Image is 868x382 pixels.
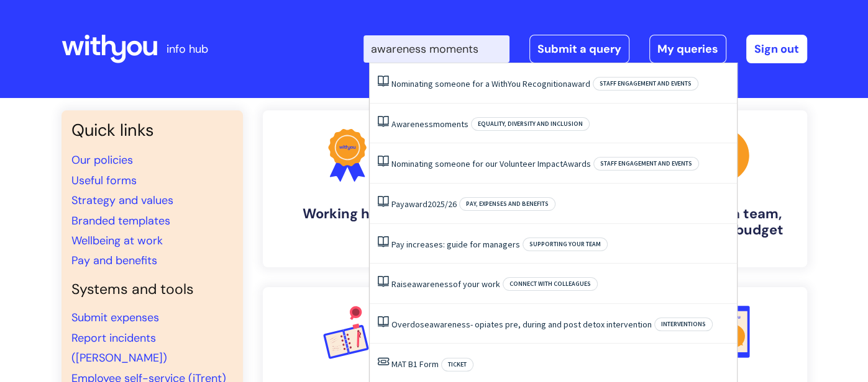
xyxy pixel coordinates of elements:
p: info hub [167,39,208,59]
div: | - [363,35,807,63]
a: Raiseawarenessof your work [391,278,500,290]
span: awareness [429,319,470,330]
a: Wellbeing at work [71,233,163,248]
a: Pay and benefits [71,253,157,268]
a: Useful forms [71,173,137,188]
a: Overdoseawareness- opiates pre, during and post detox intervention [391,319,652,330]
span: Staff engagement and events [593,157,699,171]
a: My queries [649,35,726,63]
a: Pay increases: guide for managers [391,239,520,250]
span: award [567,78,590,89]
a: Branded templates [71,213,170,228]
a: MAT B1 Form [391,358,439,370]
span: award [404,198,427,210]
a: Strategy and values [71,193,173,208]
a: Working here [263,110,432,267]
a: Submit a query [529,35,629,63]
a: Submit expenses [71,310,159,325]
a: Awarenessmoments [391,118,468,130]
a: Nominating someone for a WithYou Recognitionaward [391,78,590,89]
h4: Working here [273,206,422,222]
span: Awareness [391,118,433,130]
h4: Systems and tools [71,281,233,298]
span: Awards [563,158,591,169]
a: Report incidents ([PERSON_NAME]) [71,331,167,365]
span: Ticket [441,358,473,371]
a: Nominating someone for our Volunteer ImpactAwards [391,158,591,169]
input: Search [363,35,509,63]
h3: Quick links [71,120,233,140]
span: Equality, Diversity and Inclusion [471,117,590,131]
span: Interventions [654,318,713,331]
a: Our policies [71,153,133,167]
a: Sign out [746,35,807,63]
span: awareness [412,278,453,290]
span: Connect with colleagues [503,277,598,291]
span: Staff engagement and events [593,77,698,91]
a: Payaward2025/26 [391,198,457,210]
span: Supporting your team [523,238,608,251]
span: Pay, expenses and benefits [459,197,555,211]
